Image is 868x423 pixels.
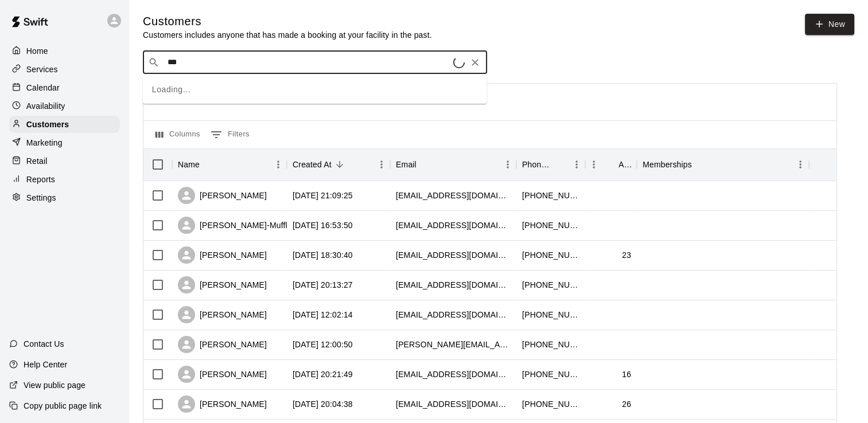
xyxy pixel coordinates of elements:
[522,249,579,261] div: +17634528661
[568,156,585,173] button: Menu
[396,249,511,261] div: hiblum32@gmail.com
[396,309,511,320] div: cristianencaladaa@gmail.com
[522,279,579,291] div: +16125320250
[396,220,511,231] div: bbrit1030@gmail.com
[9,171,120,188] a: Reports
[692,156,708,173] button: Sort
[293,148,332,181] div: Created At
[293,279,353,291] div: 2025-09-04 20:13:27
[805,14,854,35] a: New
[622,249,631,261] div: 23
[373,156,390,173] button: Menu
[178,395,267,413] div: [PERSON_NAME]
[200,156,216,173] button: Sort
[522,398,579,410] div: +16519687077
[172,148,287,181] div: Name
[9,189,120,206] a: Settings
[516,148,585,181] div: Phone Number
[585,156,602,173] button: Menu
[293,249,353,261] div: 2025-09-06 18:30:40
[390,148,516,181] div: Email
[9,79,120,96] a: Calendar
[585,148,637,181] div: Age
[143,51,487,74] div: Search customers by name or email
[293,190,353,201] div: 2025-09-11 21:09:25
[178,148,200,181] div: Name
[178,217,294,234] div: [PERSON_NAME]-Muffler
[622,398,631,410] div: 26
[522,369,579,380] div: +16128106396
[637,148,809,181] div: Memberships
[417,156,433,173] button: Sort
[178,187,267,204] div: [PERSON_NAME]
[9,134,120,151] a: Marketing
[24,400,102,412] p: Copy public page link
[208,126,252,144] button: Show filters
[467,54,483,70] button: Clear
[396,148,417,181] div: Email
[26,82,60,93] p: Calendar
[396,339,511,350] div: paul.m.abdo@gmail.com
[24,379,85,391] p: View public page
[396,279,511,291] div: herr0204@gmail.com
[26,45,48,57] p: Home
[643,148,692,181] div: Memberships
[178,246,267,264] div: [PERSON_NAME]
[9,61,120,78] a: Services
[522,220,579,231] div: +19492016508
[293,339,353,350] div: 2025-09-03 12:00:50
[396,369,511,380] div: stevebrothers2207@gmail.com
[293,369,353,380] div: 2025-09-02 20:21:49
[9,42,120,60] a: Home
[618,148,631,181] div: Age
[9,152,120,170] a: Retail
[9,97,120,115] a: Availability
[293,398,353,410] div: 2025-09-02 20:04:38
[522,339,579,350] div: +16123820066
[178,306,267,323] div: [PERSON_NAME]
[178,366,267,383] div: [PERSON_NAME]
[293,220,353,231] div: 2025-09-11 16:53:50
[153,126,203,144] button: Select columns
[396,190,511,201] div: briadawnaustin@gmail.com
[143,76,487,104] div: Loading…
[9,116,120,133] a: Customers
[26,64,58,75] p: Services
[792,156,809,173] button: Menu
[26,100,65,112] p: Availability
[26,174,55,185] p: Reports
[270,156,287,173] button: Menu
[522,309,579,320] div: +16124752233
[622,369,631,380] div: 16
[522,190,579,201] div: +16127515992
[499,156,516,173] button: Menu
[143,14,432,29] h5: Customers
[26,192,56,203] p: Settings
[24,359,67,370] p: Help Center
[26,137,63,148] p: Marketing
[332,156,348,173] button: Sort
[396,398,511,410] div: bpaulson3417@gmail.com
[26,155,48,167] p: Retail
[287,148,390,181] div: Created At
[552,156,568,173] button: Sort
[293,309,353,320] div: 2025-09-04 12:02:14
[24,338,64,350] p: Contact Us
[26,119,69,130] p: Customers
[522,148,552,181] div: Phone Number
[178,276,267,293] div: [PERSON_NAME]
[178,336,267,353] div: [PERSON_NAME]
[143,29,432,41] p: Customers includes anyone that has made a booking at your facility in the past.
[602,156,618,173] button: Sort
